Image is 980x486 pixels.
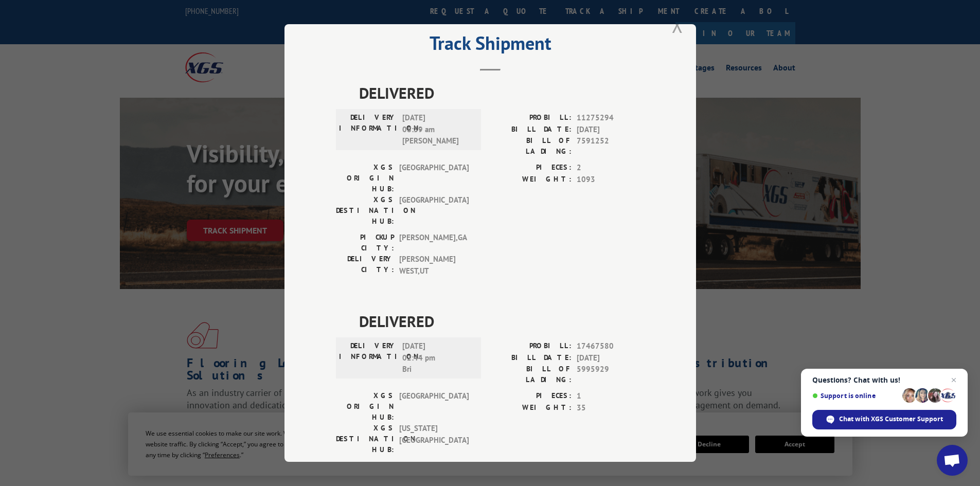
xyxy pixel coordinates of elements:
[577,352,645,364] span: [DATE]
[336,460,394,482] label: PICKUP CITY:
[399,254,469,277] span: [PERSON_NAME] WEST , UT
[399,423,469,455] span: [US_STATE][GEOGRAPHIC_DATA]
[402,112,472,147] span: [DATE] 08:39 am [PERSON_NAME]
[490,402,572,414] label: WEIGHT:
[336,36,645,56] h2: Track Shipment
[577,162,645,174] span: 2
[336,423,394,455] label: XGS DESTINATION HUB:
[490,390,572,402] label: PIECES:
[577,124,645,136] span: [DATE]
[490,124,572,136] label: BILL DATE:
[490,364,572,385] label: BILL OF LADING:
[399,162,469,194] span: [GEOGRAPHIC_DATA]
[339,112,397,147] label: DELIVERY INFORMATION:
[812,410,956,429] span: Chat with XGS Customer Support
[336,254,394,277] label: DELIVERY CITY:
[490,135,572,157] label: BILL OF LADING:
[490,352,572,364] label: BILL DATE:
[339,340,397,375] label: DELIVERY INFORMATION:
[399,232,469,254] span: [PERSON_NAME] , GA
[812,392,899,400] span: Support is online
[577,364,645,385] span: 5995929
[490,112,572,124] label: PROBILL:
[359,81,645,104] span: DELIVERED
[399,460,469,482] span: [PERSON_NAME] , GA
[336,162,394,194] label: XGS ORIGIN HUB:
[490,340,572,352] label: PROBILL:
[839,415,943,424] span: Chat with XGS Customer Support
[399,194,469,227] span: [GEOGRAPHIC_DATA]
[577,174,645,186] span: 1093
[359,310,645,333] span: DELIVERED
[336,390,394,423] label: XGS ORIGIN HUB:
[937,445,968,476] a: Open chat
[812,376,956,384] span: Questions? Chat with us!
[672,11,683,39] button: Close modal
[577,390,645,402] span: 1
[577,112,645,124] span: 11275294
[490,162,572,174] label: PIECES:
[577,402,645,414] span: 35
[402,340,472,375] span: [DATE] 02:44 pm Bri
[399,390,469,423] span: [GEOGRAPHIC_DATA]
[577,135,645,157] span: 7591252
[490,174,572,186] label: WEIGHT:
[336,194,394,227] label: XGS DESTINATION HUB:
[577,340,645,352] span: 17467580
[336,232,394,254] label: PICKUP CITY:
